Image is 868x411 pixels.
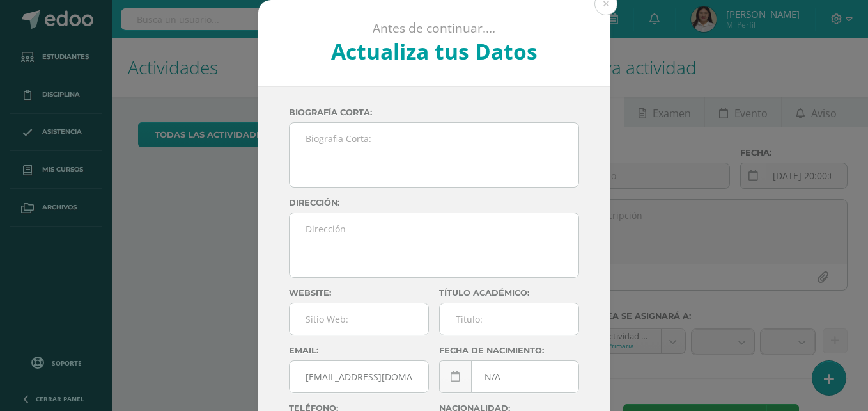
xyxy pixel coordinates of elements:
[439,346,579,355] label: Fecha de nacimiento:
[290,361,428,392] input: Correo Electronico:
[290,303,428,335] input: Sitio Web:
[439,288,579,298] label: Título académico:
[289,288,429,298] label: Website:
[293,20,576,36] p: Antes de continuar....
[440,303,578,335] input: Titulo:
[289,108,579,117] label: Biografía corta:
[293,36,576,66] h2: Actualiza tus Datos
[289,346,429,355] label: Email:
[440,361,578,392] input: Fecha de Nacimiento:
[289,198,579,207] label: Dirección:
